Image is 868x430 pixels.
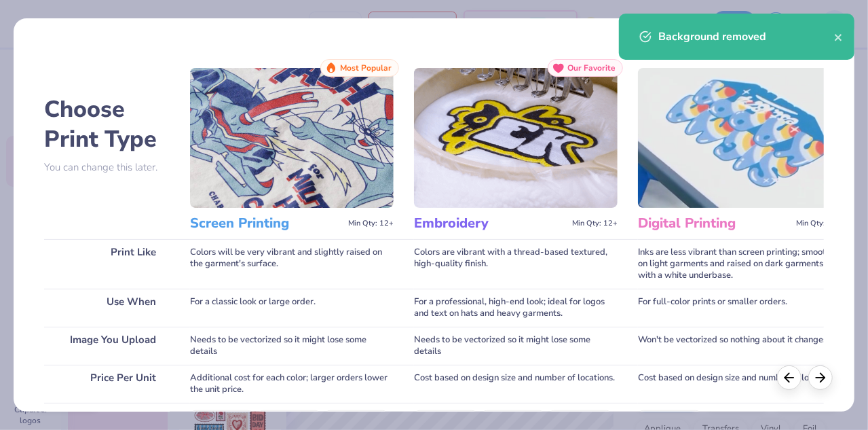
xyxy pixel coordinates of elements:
span: Min Qty: 12+ [348,219,394,228]
div: Additional cost for each color; larger orders lower the unit price. [190,365,394,403]
div: Colors are vibrant with a thread-based textured, high-quality finish. [414,239,618,289]
div: Needs to be vectorized so it might lose some details [190,327,394,365]
h2: Choose Print Type [44,94,170,154]
span: Our Favorite [567,63,616,73]
div: Use When [44,289,170,327]
img: Embroidery [414,68,618,208]
div: Cost based on design size and number of locations. [638,365,842,403]
div: Inks are less vibrant than screen printing; smooth on light garments and raised on dark garments ... [638,239,842,289]
img: Screen Printing [190,68,394,208]
button: close [834,29,844,45]
div: Image You Upload [44,327,170,365]
div: Background removed [658,29,834,45]
div: Won't be vectorized so nothing about it changes [638,327,842,365]
div: Cost based on design size and number of locations. [414,365,618,403]
div: Print Like [44,239,170,289]
img: Digital Printing [638,68,842,208]
div: Price Per Unit [44,365,170,403]
p: You can change this later. [44,162,170,173]
span: Min Qty: 12+ [796,219,842,228]
div: Needs to be vectorized so it might lose some details [414,327,618,365]
div: For full-color prints or smaller orders. [638,289,842,327]
span: Most Popular [340,63,392,73]
h3: Embroidery [414,215,567,232]
span: Min Qty: 12+ [572,219,618,228]
div: For a professional, high-end look; ideal for logos and text on hats and heavy garments. [414,289,618,327]
div: Colors will be very vibrant and slightly raised on the garment's surface. [190,239,394,289]
div: For a classic look or large order. [190,289,394,327]
h3: Digital Printing [638,215,791,232]
h3: Screen Printing [190,215,343,232]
